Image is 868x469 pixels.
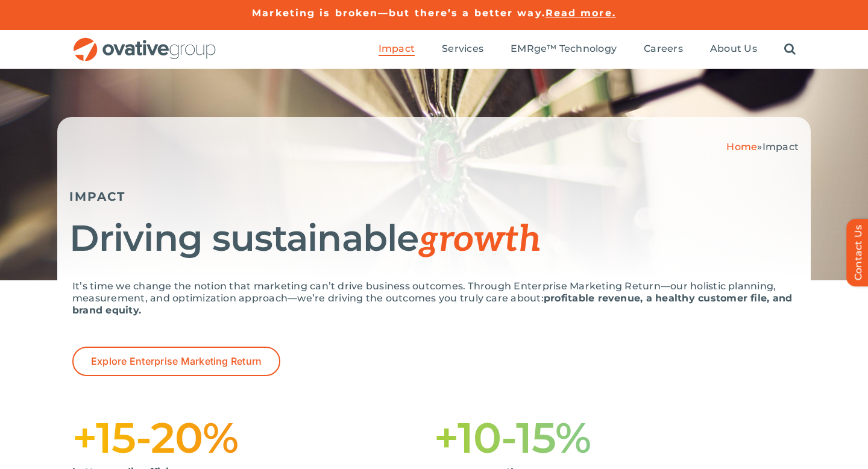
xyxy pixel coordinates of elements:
[379,30,796,69] nav: Menu
[72,280,796,316] p: It’s time we change the notion that marketing can’t drive business outcomes. Through Enterprise M...
[69,219,799,259] h1: Driving sustainable
[710,43,757,56] a: About Us
[434,418,796,457] h1: +10-15%
[72,347,280,376] a: Explore Enterprise Marketing Return
[69,189,799,204] h5: IMPACT
[379,43,415,55] span: Impact
[710,43,757,55] span: About Us
[252,7,546,19] a: Marketing is broken—but there’s a better way.
[644,43,683,55] span: Careers
[72,418,434,457] h1: +15-20%
[418,218,541,262] span: growth
[546,7,616,19] a: Read more.
[442,43,483,55] span: Services
[784,43,796,56] a: Search
[511,43,617,56] a: EMRge™ Technology
[726,141,757,153] a: Home
[379,43,415,56] a: Impact
[442,43,483,56] a: Services
[72,292,792,316] strong: profitable revenue, a healthy customer file, and brand equity.
[91,356,262,367] span: Explore Enterprise Marketing Return
[726,141,799,153] span: »
[644,43,683,56] a: Careers
[511,43,617,55] span: EMRge™ Technology
[72,36,217,48] a: OG_Full_horizontal_RGB
[763,141,799,153] span: Impact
